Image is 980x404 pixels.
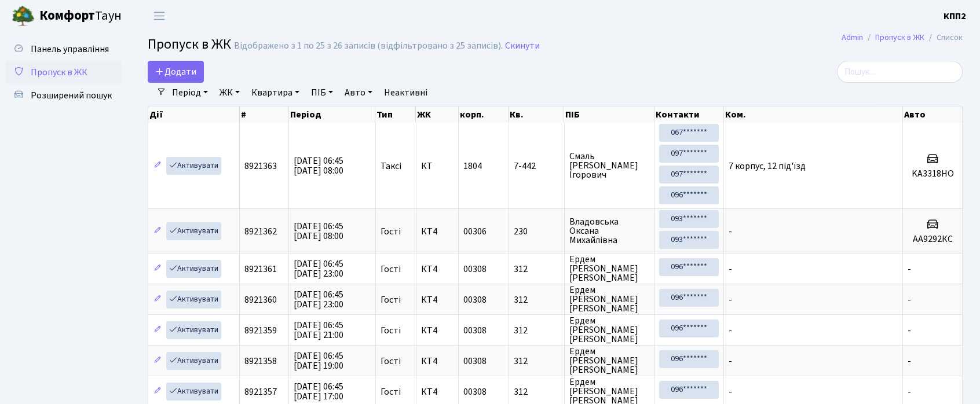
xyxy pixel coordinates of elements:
[505,41,540,52] a: Скинути
[944,9,966,23] a: КПП2
[729,225,732,238] span: -
[908,324,911,337] span: -
[908,234,957,245] h5: АА9292КС
[908,385,911,398] span: -
[569,152,649,179] span: Смаль [PERSON_NAME] Ігорович
[381,387,401,396] span: Гості
[294,220,343,243] span: [DATE] 06:45 [DATE] 08:00
[294,288,343,311] span: [DATE] 06:45 [DATE] 23:00
[514,295,560,304] span: 312
[875,31,924,43] a: Пропуск в ЖК
[375,106,416,123] th: Тип
[903,106,963,123] th: Авто
[514,227,560,236] span: 230
[509,106,564,123] th: Кв.
[381,227,401,236] span: Гості
[166,157,221,175] a: Активувати
[244,160,277,172] span: 8921363
[729,160,806,172] span: 7 корпус, 12 під'їзд
[564,106,654,123] th: ПІБ
[6,84,122,107] a: Розширений пошук
[289,106,375,123] th: Період
[421,326,454,335] span: КТ4
[569,217,649,245] span: Владовська Оксана Михайлівна
[381,161,401,171] span: Таксі
[421,295,454,304] span: КТ4
[421,357,454,366] span: КТ4
[148,106,240,123] th: Дії
[166,321,221,339] a: Активувати
[569,285,649,313] span: Ердем [PERSON_NAME] [PERSON_NAME]
[463,385,487,398] span: 00308
[244,355,277,368] span: 8921358
[416,106,459,123] th: ЖК
[569,347,649,374] span: Ердем [PERSON_NAME] [PERSON_NAME]
[166,222,221,240] a: Активувати
[167,83,213,102] a: Період
[294,380,343,403] span: [DATE] 06:45 [DATE] 17:00
[240,106,289,123] th: #
[39,6,95,25] b: Комфорт
[729,385,732,398] span: -
[908,263,911,276] span: -
[294,258,343,280] span: [DATE] 06:45 [DATE] 23:00
[463,324,487,337] span: 00308
[421,387,454,396] span: КТ4
[381,326,401,335] span: Гості
[729,355,732,368] span: -
[379,83,432,102] a: Неактивні
[244,225,277,238] span: 8921362
[148,34,231,54] span: Пропуск в ЖК
[244,385,277,398] span: 8921357
[244,293,277,306] span: 8921360
[514,357,560,366] span: 312
[463,225,487,238] span: 00306
[31,89,112,102] span: Розширений пошук
[421,265,454,274] span: КТ4
[234,41,503,52] div: Відображено з 1 по 25 з 26 записів (відфільтровано з 25 записів).
[729,293,732,306] span: -
[294,319,343,341] span: [DATE] 06:45 [DATE] 21:00
[463,355,487,368] span: 00308
[569,316,649,344] span: Ердем [PERSON_NAME] [PERSON_NAME]
[463,263,487,276] span: 00308
[514,326,560,335] span: 312
[729,263,732,276] span: -
[421,227,454,236] span: КТ4
[908,168,957,179] h5: KA3318HO
[215,83,244,102] a: ЖК
[6,38,122,61] a: Панель управління
[340,83,377,102] a: Авто
[244,263,277,276] span: 8921361
[514,265,560,274] span: 312
[6,61,122,84] a: Пропуск в ЖК
[166,291,221,308] a: Активувати
[31,43,109,56] span: Панель управління
[294,155,343,177] span: [DATE] 06:45 [DATE] 08:00
[39,6,122,26] span: Таун
[824,25,980,50] nav: breadcrumb
[908,355,911,368] span: -
[148,61,204,83] a: Додати
[514,161,560,171] span: 7-442
[381,295,401,304] span: Гості
[247,83,304,102] a: Квартира
[31,66,87,79] span: Пропуск в ЖК
[145,6,174,25] button: Переключити навігацію
[463,293,487,306] span: 00308
[569,255,649,282] span: Ердем [PERSON_NAME] [PERSON_NAME]
[381,265,401,274] span: Гості
[166,260,221,278] a: Активувати
[12,5,35,28] img: logo.png
[514,387,560,396] span: 312
[924,31,963,44] li: Список
[654,106,724,123] th: Контакти
[944,10,966,23] b: КПП2
[244,324,277,337] span: 8921359
[155,65,196,78] span: Додати
[166,383,221,401] a: Активувати
[729,324,732,337] span: -
[463,160,482,172] span: 1804
[381,357,401,366] span: Гості
[837,61,963,83] input: Пошук...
